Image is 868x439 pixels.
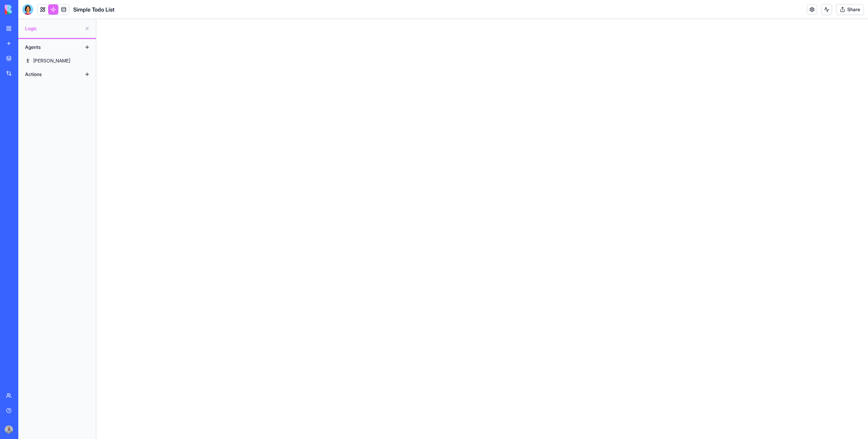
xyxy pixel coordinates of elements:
[18,55,96,66] a: [PERSON_NAME]
[22,42,76,53] div: Agents
[22,69,76,80] div: Actions
[33,57,70,64] div: [PERSON_NAME]
[5,425,13,434] img: image_123650291_bsq8ao.jpg
[25,25,82,32] span: Logic
[5,5,47,14] img: logo
[836,4,864,15] button: Share
[73,5,115,14] h1: Simple Todo List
